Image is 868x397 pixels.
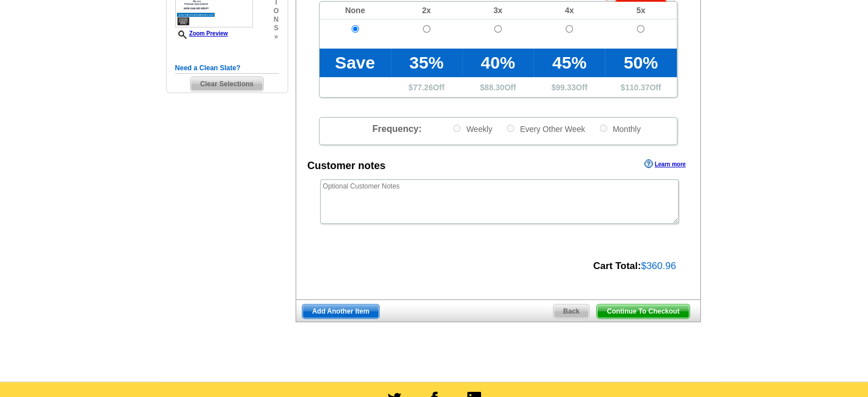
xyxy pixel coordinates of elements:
a: Zoom Preview [175,30,228,37]
td: $ Off [534,77,605,97]
td: 50% [605,49,676,77]
td: 45% [534,49,605,77]
td: None [320,2,391,19]
td: $ Off [605,77,676,97]
h5: Need a Clean Slate? [175,63,279,74]
td: 5x [605,2,676,19]
span: o [273,7,278,15]
td: $ Off [391,77,462,97]
td: 40% [462,49,534,77]
span: 77.26 [413,83,433,92]
span: Continue To Checkout [597,304,689,318]
td: 3x [462,2,534,19]
td: 35% [391,49,462,77]
input: Every Other Week [507,125,514,132]
span: 88.30 [485,83,504,92]
div: Customer notes [308,158,386,174]
span: $360.96 [641,260,676,271]
span: s [273,24,278,33]
strong: Cart Total: [593,260,641,271]
td: 2x [391,2,462,19]
td: $ Off [462,77,534,97]
label: Every Other Week [506,123,585,134]
span: Frequency: [372,124,421,134]
a: Back [553,304,590,319]
input: Monthly [600,125,607,132]
span: Clear Selections [191,77,263,91]
span: » [273,33,278,41]
td: 4x [534,2,605,19]
textarea: calling in [DATE] to change ORDER # 1472895 to this order [320,179,679,224]
span: Back [554,304,590,318]
td: Save [320,49,391,77]
span: n [273,15,278,24]
span: Add Another Item [302,304,379,318]
label: Weekly [452,123,492,134]
label: Monthly [599,123,641,134]
span: 99.33 [556,83,576,92]
span: 110.37 [625,83,649,92]
a: Add Another Item [302,304,380,319]
input: Weekly [453,125,461,132]
a: Learn more [644,159,685,169]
